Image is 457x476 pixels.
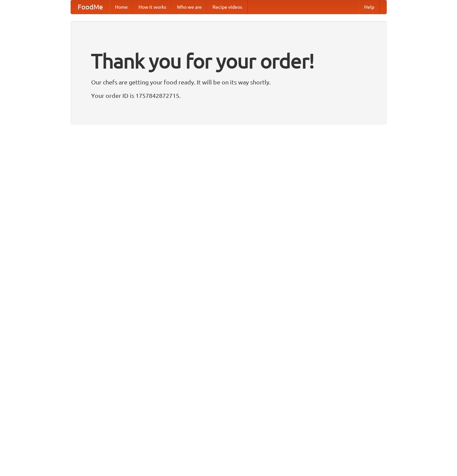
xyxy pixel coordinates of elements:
p: Your order ID is 1757842872715. [91,90,366,101]
a: Home [110,0,133,14]
p: Our chefs are getting your food ready. It will be on its way shortly. [91,77,366,87]
h1: Thank you for your order! [91,45,366,77]
a: Who we are [172,0,207,14]
a: Help [359,0,380,14]
a: FoodMe [71,0,110,14]
a: How it works [133,0,172,14]
a: Recipe videos [207,0,247,14]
